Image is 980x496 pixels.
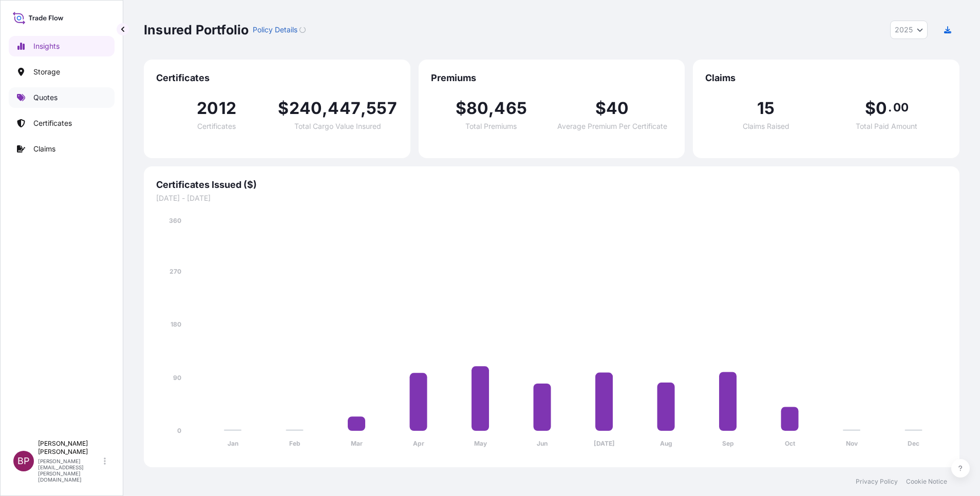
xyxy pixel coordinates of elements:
[33,67,60,77] p: Storage
[169,217,181,224] tspan: 360
[906,478,947,486] a: Cookie Notice
[595,100,606,117] span: $
[865,100,876,117] span: $
[494,100,527,117] span: 465
[33,92,58,103] p: Quotes
[895,25,913,35] span: 2025
[33,41,60,51] p: Insights
[197,100,236,117] span: 2012
[465,123,517,130] span: Total Premiums
[413,440,424,447] tspan: Apr
[537,440,548,447] tspan: Jun
[722,440,734,447] tspan: Sep
[9,62,115,82] a: Storage
[173,374,181,381] tspan: 90
[144,22,249,38] p: Insured Portfolio
[177,427,181,434] tspan: 0
[299,22,306,38] button: Loading
[299,27,306,33] div: Loading
[890,21,928,39] button: Year Selector
[9,87,115,108] a: Quotes
[38,440,102,456] p: [PERSON_NAME] [PERSON_NAME]
[33,144,55,154] p: Claims
[456,100,466,117] span: $
[156,179,947,191] span: Certificates Issued ($)
[169,268,181,275] tspan: 270
[856,123,917,130] span: Total Paid Amount
[660,440,672,447] tspan: Aug
[888,103,892,111] span: .
[705,72,947,84] span: Claims
[289,440,300,447] tspan: Feb
[846,440,858,447] tspan: Nov
[431,72,673,84] span: Premiums
[322,100,328,117] span: ,
[466,100,488,117] span: 80
[876,100,887,117] span: 0
[253,25,297,35] p: Policy Details
[328,100,361,117] span: 447
[474,440,487,447] tspan: May
[557,123,667,130] span: Average Premium Per Certificate
[197,123,236,130] span: Certificates
[606,100,629,117] span: 40
[856,478,898,486] a: Privacy Policy
[351,440,363,447] tspan: Mar
[908,440,919,447] tspan: Dec
[294,123,381,130] span: Total Cargo Value Insured
[594,440,615,447] tspan: [DATE]
[893,103,909,111] span: 00
[289,100,323,117] span: 240
[488,100,494,117] span: ,
[171,320,181,328] tspan: 180
[9,113,115,133] a: Certificates
[9,36,115,56] a: Insights
[366,100,397,117] span: 557
[156,72,398,84] span: Certificates
[743,123,789,130] span: Claims Raised
[17,456,30,466] span: BP
[278,100,289,117] span: $
[38,458,102,483] p: [PERSON_NAME][EMAIL_ADDRESS][PERSON_NAME][DOMAIN_NAME]
[156,193,947,203] span: [DATE] - [DATE]
[9,139,115,159] a: Claims
[361,100,366,117] span: ,
[757,100,775,117] span: 15
[785,440,796,447] tspan: Oct
[33,118,72,128] p: Certificates
[228,440,238,447] tspan: Jan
